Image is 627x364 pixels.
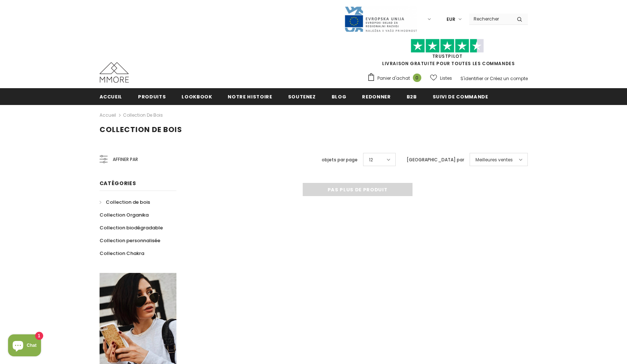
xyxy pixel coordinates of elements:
span: Redonner [362,93,391,100]
a: soutenez [288,88,316,105]
span: Affiner par [113,155,138,164]
a: Collection biodégradable [100,221,163,234]
span: Collection Chakra [100,250,144,257]
a: Notre histoire [228,88,272,105]
a: Suivi de commande [433,88,488,105]
a: TrustPilot [432,53,463,59]
a: Produits [138,88,166,105]
a: S'identifier [460,75,483,82]
a: Listes [430,72,452,85]
a: Panier d'achat 0 [367,73,425,84]
img: Faites confiance aux étoiles pilotes [411,39,484,53]
span: Meilleures ventes [475,156,513,164]
span: Collection de bois [106,199,150,206]
span: Catégories [100,180,136,187]
label: objets par page [322,156,358,164]
span: Lookbook [182,93,212,100]
span: Collection personnalisée [100,237,160,244]
span: Notre histoire [228,93,272,100]
a: Accueil [100,88,123,105]
span: B2B [407,93,417,100]
a: Collection Chakra [100,247,144,260]
a: Redonner [362,88,391,105]
a: Collection Organika [100,209,149,221]
span: 0 [413,74,421,82]
input: Search Site [469,14,511,24]
span: Blog [332,93,347,100]
span: Produits [138,93,166,100]
a: Collection de bois [100,196,150,209]
a: Blog [332,88,347,105]
span: Accueil [100,93,123,100]
span: Collection biodégradable [100,224,163,231]
a: B2B [407,88,417,105]
span: Suivi de commande [433,93,488,100]
a: Lookbook [182,88,212,105]
span: 12 [369,156,373,164]
span: Listes [440,75,452,82]
span: LIVRAISON GRATUITE POUR TOUTES LES COMMANDES [367,42,528,67]
a: Javni Razpis [344,16,417,22]
a: Accueil [100,111,116,120]
a: Collection de bois [123,112,163,118]
label: [GEOGRAPHIC_DATA] par [407,156,464,164]
span: Collection de bois [100,124,182,135]
img: Javni Razpis [344,6,417,33]
span: EUR [447,16,455,23]
span: or [484,75,489,82]
span: Collection Organika [100,211,149,218]
a: Créez un compte [490,75,528,82]
img: Cas MMORE [100,62,129,83]
span: Panier d'achat [377,75,410,82]
inbox-online-store-chat: Shopify online store chat [6,334,43,358]
span: soutenez [288,93,316,100]
a: Collection personnalisée [100,234,160,247]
